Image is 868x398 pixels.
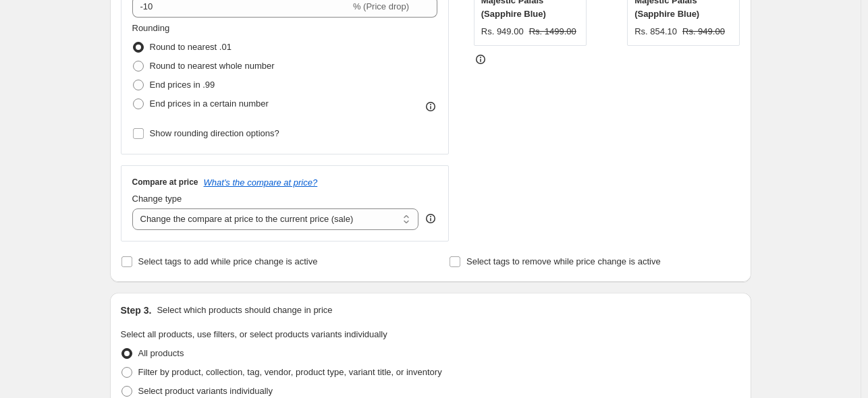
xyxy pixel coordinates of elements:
[132,177,198,188] h3: Compare at price
[150,80,215,90] span: End prices in .99
[121,304,152,317] h2: Step 3.
[682,25,725,38] strike: Rs. 949.00
[138,348,184,358] span: All products
[150,128,279,138] span: Show rounding direction options?
[132,23,170,33] span: Rounding
[121,329,387,339] span: Select all products, use filters, or select products variants individually
[481,25,524,38] div: Rs. 949.00
[157,304,332,317] p: Select which products should change in price
[132,194,182,204] span: Change type
[150,98,269,109] span: End prices in a certain number
[529,25,576,38] strike: Rs. 1499.00
[150,61,275,71] span: Round to nearest whole number
[466,256,661,266] span: Select tags to remove while price change is active
[424,212,437,225] div: help
[138,367,442,377] span: Filter by product, collection, tag, vendor, product type, variant title, or inventory
[150,42,232,52] span: Round to nearest .01
[353,1,409,11] span: % (Price drop)
[138,386,273,396] span: Select product variants individually
[138,256,318,266] span: Select tags to add while price change is active
[204,177,318,188] button: What's the compare at price?
[634,25,677,38] div: Rs. 854.10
